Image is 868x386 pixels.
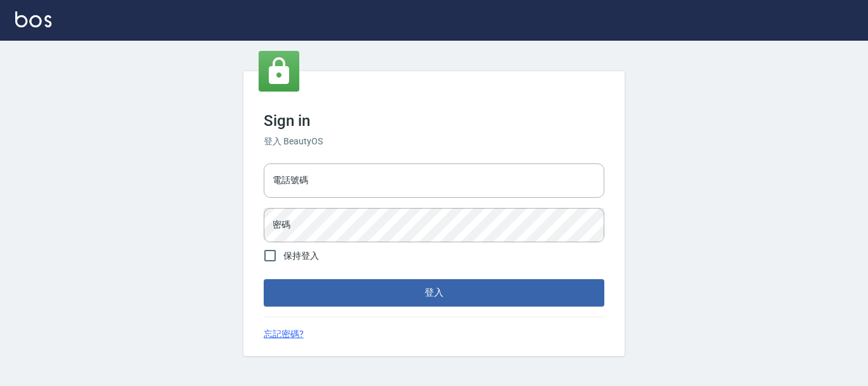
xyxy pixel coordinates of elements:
[264,112,604,130] h3: Sign in
[264,327,304,341] a: 忘記密碼?
[264,135,604,148] h6: 登入 BeautyOS
[15,11,51,27] img: Logo
[264,279,604,306] button: 登入
[283,249,319,263] span: 保持登入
